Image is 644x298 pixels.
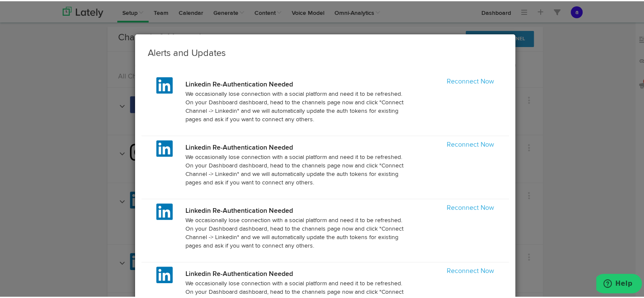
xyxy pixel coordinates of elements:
p: We occasionally lose connection with a social platform and need it to be refreshed. On your Dashb... [185,89,406,123]
p: We occasionally lose connection with a social platform and need it to be refreshed. On your Dashb... [185,215,406,249]
h4: Linkedin Re-Authentication Needed [185,143,406,150]
img: linkedin.svg [156,139,173,156]
a: Reconnect Now [447,77,494,84]
a: Reconnect Now [447,203,494,210]
h3: Alerts and Updates [148,46,503,59]
img: linkedin.svg [156,76,173,92]
a: Reconnect Now [447,267,494,273]
iframe: Opens a widget where you can find more information [596,273,642,294]
h4: Linkedin Re-Authentication Needed [185,206,406,213]
h4: Linkedin Re-Authentication Needed [185,270,406,276]
h4: Linkedin Re-Authentication Needed [185,80,406,87]
a: Reconnect Now [447,140,494,147]
img: linkedin.svg [156,265,173,282]
p: We occasionally lose connection with a social platform and need it to be refreshed. On your Dashb... [185,152,406,186]
img: linkedin.svg [156,202,173,219]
